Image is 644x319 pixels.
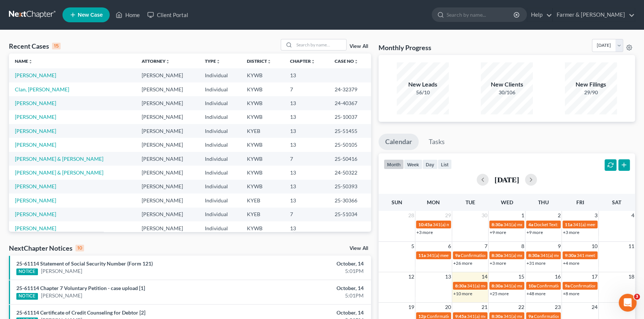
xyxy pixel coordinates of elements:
i: unfold_more [311,59,315,64]
span: 341(a) meeting for [PERSON_NAME] [503,283,575,289]
input: Search by name... [447,8,515,22]
a: View All [350,246,368,251]
a: [PERSON_NAME] [15,225,56,231]
td: Individual [199,110,241,124]
div: NextChapter Notices [9,244,84,253]
td: Individual [199,68,241,82]
button: week [404,159,422,169]
a: Nameunfold_more [15,58,33,64]
iframe: Intercom live chat [619,294,637,312]
td: 13 [284,96,328,110]
td: KYWB [241,166,284,179]
span: 1 [521,211,525,220]
div: October, 14 [253,284,364,292]
span: 4a [528,222,533,227]
div: 30/106 [481,89,533,96]
a: Tasks [422,134,451,150]
span: Sun [392,199,402,205]
td: [PERSON_NAME] [136,152,199,166]
td: [PERSON_NAME] [136,180,199,193]
span: 3 [634,294,640,300]
td: Individual [199,208,241,221]
td: 24-40367 [329,96,371,110]
span: Confirmation hearing for [PERSON_NAME] & [PERSON_NAME] [461,253,585,258]
a: +9 more [527,230,543,235]
button: month [384,159,404,169]
span: Mon [427,199,440,205]
a: [PERSON_NAME] [15,114,56,120]
span: New Case [78,12,103,18]
a: +8 more [563,291,579,296]
a: Attorneyunfold_more [142,58,170,64]
div: October, 14 [253,309,364,316]
span: 4 [631,211,635,220]
span: 5 [410,242,415,251]
span: 341(a) meeting for [PERSON_NAME] [433,222,505,227]
span: Sat [612,199,621,205]
span: 29 [444,211,452,220]
span: 11a [565,222,572,227]
td: [PERSON_NAME] [136,193,199,207]
span: 341(a) meeting for [PERSON_NAME] [467,313,539,319]
a: [PERSON_NAME] & [PERSON_NAME] [15,169,103,176]
a: [PERSON_NAME] [15,211,56,217]
td: KYWB [241,180,284,193]
a: Farmer & [PERSON_NAME] [553,8,635,22]
span: 9:30a [565,253,576,258]
td: 7 [284,152,328,166]
a: +10 more [453,291,472,296]
div: New Leads [397,80,449,89]
a: Case Nounfold_more [335,58,358,64]
h2: [DATE] [495,176,519,183]
td: [PERSON_NAME] [136,138,199,152]
i: unfold_more [165,59,170,64]
span: 8:30a [528,253,540,258]
a: Chapterunfold_more [290,58,315,64]
td: 13 [284,180,328,193]
a: [PERSON_NAME] [15,141,56,148]
a: [PERSON_NAME] [41,292,82,299]
span: 7 [484,242,488,251]
span: 8:30a [492,313,503,319]
td: 25-50416 [329,152,371,166]
i: unfold_more [216,59,220,64]
td: KYWB [241,68,284,82]
span: Confirmation hearing for [PERSON_NAME] [534,313,618,319]
td: Individual [199,180,241,193]
td: 25-10037 [329,110,371,124]
div: 5:01PM [253,292,364,299]
a: +3 more [563,230,579,235]
span: 11a [418,253,426,258]
span: 11 [628,242,635,251]
span: 16 [554,272,561,281]
span: Wed [500,199,513,205]
td: KYEB [241,208,284,221]
span: 9a [565,283,570,289]
a: Client Portal [144,8,192,22]
a: +4 more [563,260,579,266]
td: [PERSON_NAME] [136,96,199,110]
span: 3 [594,211,598,220]
td: 13 [284,68,328,82]
td: Individual [199,152,241,166]
button: list [438,159,452,169]
div: NOTICE [16,293,38,300]
span: 9:45a [455,313,466,319]
span: 10:45a [418,222,432,227]
i: unfold_more [354,59,358,64]
td: 13 [284,221,328,235]
a: +31 more [527,260,545,266]
a: Help [527,8,552,22]
a: +26 more [453,260,472,266]
td: 13 [284,193,328,207]
span: 9a [455,253,460,258]
a: +3 more [416,230,433,235]
span: 9a [528,313,533,319]
td: [PERSON_NAME] [136,208,199,221]
td: [PERSON_NAME] [136,110,199,124]
td: 24-32379 [329,82,371,96]
a: [PERSON_NAME] [15,183,56,189]
div: New Filings [565,80,617,89]
span: 19 [408,303,415,312]
a: [PERSON_NAME] [15,128,56,134]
